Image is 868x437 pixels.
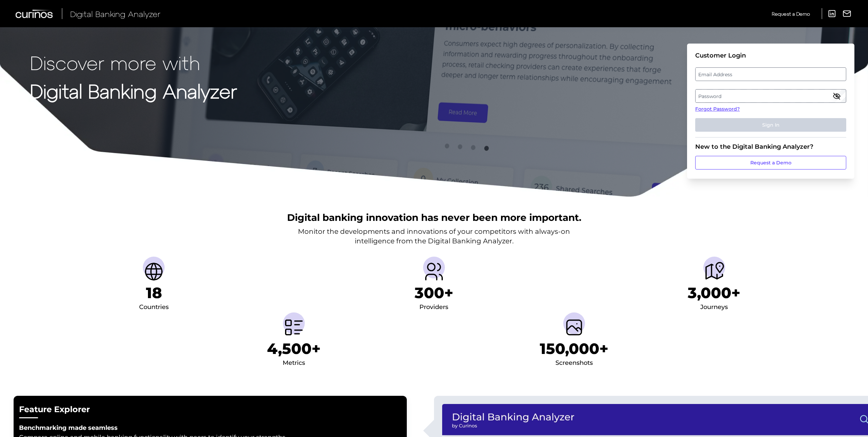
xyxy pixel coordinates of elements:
[695,143,846,150] div: New to the Digital Banking Analyzer?
[563,317,585,338] img: Screenshots
[695,52,846,59] div: Customer Login
[70,9,161,19] span: Digital Banking Analyzer
[695,156,846,169] a: Request a Demo
[540,340,608,358] h1: 150,000+
[287,211,581,224] h2: Digital banking innovation has never been more important.
[423,261,445,282] img: Providers
[267,340,321,358] h1: 4,500+
[696,90,846,102] label: Password
[283,358,305,369] div: Metrics
[695,118,846,132] button: Sign In
[283,317,305,338] img: Metrics
[688,284,740,302] h1: 3,000+
[555,358,593,369] div: Screenshots
[19,424,118,432] strong: Benchmarking made seamless
[30,52,237,73] p: Discover more with
[700,302,728,313] div: Journeys
[298,227,570,246] p: Monitor the developments and innovations of your competitors with always-on intelligence from the...
[415,284,453,302] h1: 300+
[695,106,846,113] a: Forgot Password?
[146,284,162,302] h1: 18
[139,302,169,313] div: Countries
[16,10,54,18] img: Curinos
[772,11,810,17] span: Request a Demo
[703,261,725,282] img: Journeys
[772,8,810,19] a: Request a Demo
[419,302,448,313] div: Providers
[696,68,846,80] label: Email Address
[30,79,237,102] strong: Digital Banking Analyzer
[143,261,165,282] img: Countries
[19,404,401,415] h2: Feature Explorer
